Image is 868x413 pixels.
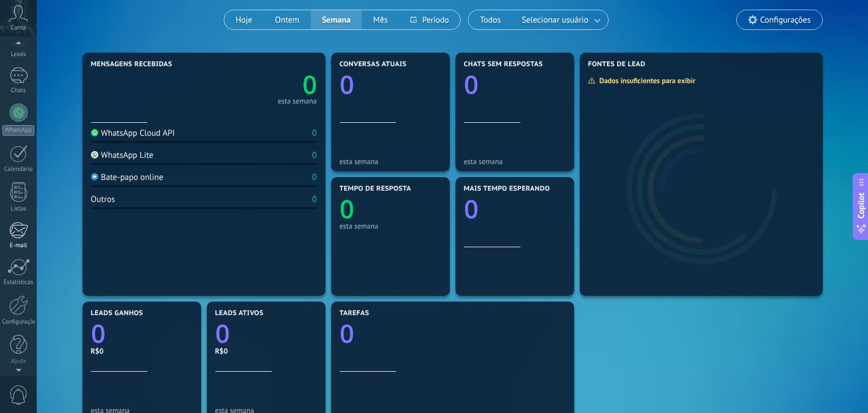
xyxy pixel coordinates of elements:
text: 0 [340,192,354,226]
text: 0 [215,316,230,351]
div: Dados insuficientes para exibir [588,76,704,85]
span: Tempo de resposta [340,185,411,193]
img: WhatsApp Lite [91,151,98,158]
button: Ontem [263,10,310,29]
span: Configurações [760,15,810,25]
text: 0 [464,192,479,226]
div: WhatsApp [2,125,34,136]
span: Conversas atuais [340,61,407,68]
a: 0 [340,316,566,351]
img: Bate-papo online [91,173,98,180]
text: 0 [302,67,317,102]
text: 0 [340,67,354,102]
a: 0 [91,316,193,351]
button: Semana [311,10,362,29]
div: Configurações [2,319,35,326]
button: Mês [362,10,399,29]
div: Leads [2,51,35,58]
span: Mais tempo esperando [464,185,550,193]
img: WhatsApp Cloud API [91,129,98,136]
span: Copilot [856,193,867,219]
div: R$0 [215,346,317,356]
div: esta semana [340,157,441,166]
span: Leads ativos [215,309,264,317]
div: WhatsApp Lite [91,150,154,161]
span: Leads ganhos [91,309,144,317]
div: WhatsApp Cloud API [91,128,175,139]
div: R$0 [91,346,193,356]
span: Conta [11,24,26,32]
button: Hoje [224,10,264,29]
button: Todos [468,10,512,29]
div: 0 [312,128,316,139]
span: Selecionar usuário [519,12,591,28]
div: Estatísticas [2,279,35,286]
text: 0 [91,316,106,351]
div: Chats [2,87,35,94]
div: E-mail [2,242,35,249]
div: 0 [312,172,316,183]
div: Listas [2,205,35,213]
a: 0 [215,316,317,351]
button: Período [399,10,460,29]
div: 0 [312,150,316,161]
text: 0 [464,67,479,102]
div: esta semana [340,222,441,230]
text: 0 [340,316,354,351]
span: Tarefas [340,309,370,317]
div: Ajuda [2,358,35,365]
div: esta semana [277,98,316,104]
div: Bate-papo online [91,172,163,183]
div: 0 [312,194,316,205]
span: Fontes de lead [588,61,646,68]
span: Chats sem respostas [464,61,543,68]
div: Calendário [2,166,35,173]
button: Selecionar usuário [512,10,608,29]
div: Outros [91,194,115,205]
span: Mensagens recebidas [91,61,172,68]
div: esta semana [464,157,566,166]
a: 0 [204,67,317,102]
